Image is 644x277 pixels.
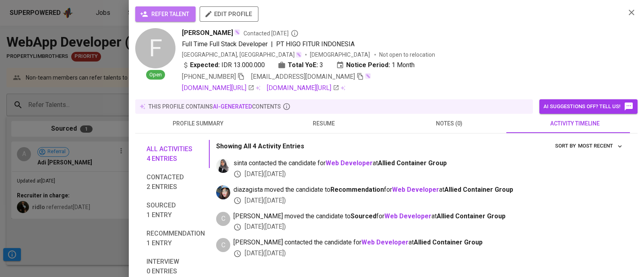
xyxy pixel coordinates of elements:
a: [DOMAIN_NAME][URL] [267,83,339,93]
button: edit profile [200,6,258,22]
img: magic_wand.svg [234,29,240,35]
div: C [216,238,230,252]
p: Showing All 4 Activity Entries [216,142,304,151]
p: this profile contains contents [149,103,281,111]
span: [PERSON_NAME] moved the candidate to for at [233,212,625,221]
div: C [216,212,230,226]
span: diazagista moved the candidate to for at [233,185,625,195]
a: Web Developer [361,238,409,246]
span: sinta contacted the candidate for at [233,159,625,168]
span: activity timeline [517,119,633,129]
div: [DATE] ( [DATE] ) [233,196,625,205]
button: sort by [576,140,625,152]
span: Allied Container Group [378,159,447,167]
span: Allied Container Group [437,212,506,220]
a: edit profile [200,10,258,17]
div: F [135,28,175,68]
span: notes (0) [391,119,507,129]
span: [PERSON_NAME] contacted the candidate for at [233,238,625,247]
a: Web Developer [392,186,439,193]
span: Allied Container Group [444,186,513,193]
span: Contacted 2 entries [147,172,205,192]
p: Not open to relocation [379,51,435,59]
span: [PERSON_NAME] [182,28,233,38]
span: All activities 4 entries [147,144,205,164]
img: diazagista@glints.com [216,185,230,199]
svg: By Batam recruiter [291,29,299,37]
span: profile summary [140,119,256,129]
div: [DATE] ( [DATE] ) [233,249,625,258]
a: Web Developer [326,159,373,167]
span: refer talent [142,9,189,19]
span: Full Time Full Stack Developer [182,40,268,48]
img: magic_wand.svg [365,73,371,79]
div: [DATE] ( [DATE] ) [233,170,625,179]
span: PT HIGO FITUR INDONESIA [276,40,355,48]
span: [PHONE_NUMBER] [182,73,236,80]
a: [DOMAIN_NAME][URL] [182,83,254,93]
span: sort by [555,143,576,149]
b: Notice Period: [346,60,390,70]
span: Open [146,71,165,79]
span: AI-generated [213,103,252,110]
div: IDR 13.000.000 [182,60,265,70]
b: Expected: [190,60,220,70]
a: Web Developer [384,212,431,220]
span: [EMAIL_ADDRESS][DOMAIN_NAME] [251,73,355,80]
img: magic_wand.svg [295,51,302,58]
span: AI suggestions off? Tell us! [543,102,634,111]
span: [DEMOGRAPHIC_DATA] [310,51,371,59]
b: Total YoE: [288,60,318,70]
span: Interview 0 entries [147,257,205,276]
span: resume [266,119,382,129]
span: Recommendation 1 entry [147,229,205,248]
button: refer talent [135,6,196,22]
span: Allied Container Group [414,238,483,246]
div: 1 Month [336,60,415,70]
div: [GEOGRAPHIC_DATA], [GEOGRAPHIC_DATA] [182,51,302,59]
span: Sourced 1 entry [147,201,205,220]
span: 3 [320,60,323,70]
span: edit profile [206,9,252,19]
b: Recommendation [330,186,384,193]
button: AI suggestions off? Tell us! [539,99,638,114]
span: | [271,39,273,49]
span: Most Recent [578,142,623,151]
b: Sourced [351,212,376,220]
img: sinta.windasari@glints.com [216,159,230,173]
span: Contacted [DATE] [244,29,299,37]
div: [DATE] ( [DATE] ) [233,222,625,232]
